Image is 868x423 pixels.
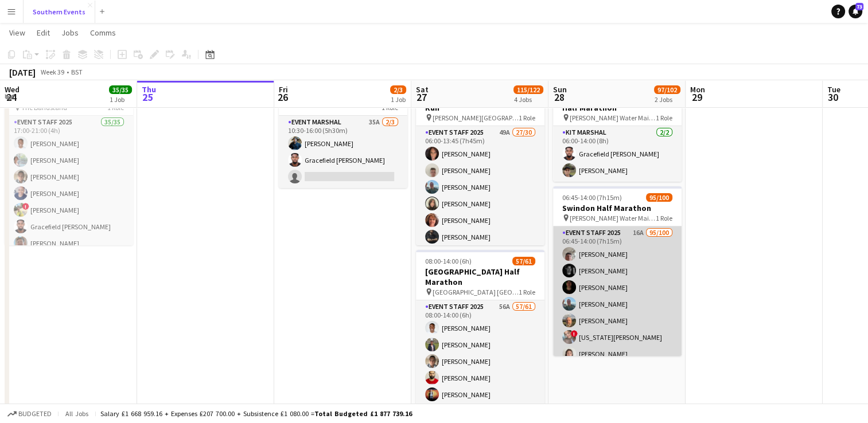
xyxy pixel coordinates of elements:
[855,3,863,10] span: 73
[63,409,91,418] span: All jobs
[9,66,36,78] div: [DATE]
[519,113,535,122] span: 1 Role
[5,84,20,95] span: Wed
[110,95,131,104] div: 1 Job
[38,68,67,76] span: Week 39
[279,84,288,95] span: Fri
[562,193,622,202] span: 06:45-14:00 (7h15m)
[61,28,79,38] span: Jobs
[512,257,535,265] span: 57/61
[433,288,519,296] span: [GEOGRAPHIC_DATA] [GEOGRAPHIC_DATA]
[519,288,535,296] span: 1 Role
[553,84,567,95] span: Sun
[551,91,567,104] span: 28
[514,95,543,104] div: 4 Jobs
[57,25,83,40] a: Jobs
[416,76,544,245] app-job-card: 06:00-13:45 (7h45m)27/30[PERSON_NAME] Triathlon + Run [PERSON_NAME][GEOGRAPHIC_DATA], [GEOGRAPHIC...
[848,5,862,18] a: 73
[314,409,412,418] span: Total Budgeted £1 877 739.16
[553,203,682,213] h3: Swindon Half Marathon
[22,203,29,210] span: !
[32,25,55,40] a: Edit
[85,25,120,40] a: Comms
[5,25,30,40] a: View
[24,1,95,23] button: Southern Events
[416,250,544,420] app-job-card: 08:00-14:00 (6h)57/61[GEOGRAPHIC_DATA] Half Marathon [GEOGRAPHIC_DATA] [GEOGRAPHIC_DATA]1 RoleEve...
[279,76,407,188] app-job-card: 10:30-16:00 (5h30m)2/3[PERSON_NAME] set up1 RoleEvent Marshal35A2/310:30-16:00 (5h30m)[PERSON_NAM...
[571,330,578,337] span: !
[646,193,672,202] span: 95/100
[277,91,288,104] span: 26
[827,84,840,95] span: Tue
[90,28,116,38] span: Comms
[71,68,83,76] div: BST
[416,84,429,95] span: Sat
[433,113,519,122] span: [PERSON_NAME][GEOGRAPHIC_DATA], [GEOGRAPHIC_DATA], [GEOGRAPHIC_DATA]
[390,85,406,94] span: 2/3
[553,126,682,182] app-card-role: Kit Marshal2/206:00-14:00 (8h)Gracefield [PERSON_NAME][PERSON_NAME]
[656,214,672,222] span: 1 Role
[3,91,20,104] span: 24
[18,410,52,418] span: Budgeted
[9,28,25,38] span: View
[654,85,680,94] span: 97/102
[109,85,132,94] span: 35/35
[570,214,656,222] span: [PERSON_NAME] Water Main Car Park
[5,76,133,245] app-job-card: 17:00-21:00 (4h)35/35Battersea CTS The Bandstand1 RoleEvent Staff 202535/3517:00-21:00 (4h)[PERSO...
[279,116,407,188] app-card-role: Event Marshal35A2/310:30-16:00 (5h30m)[PERSON_NAME]Gracefield [PERSON_NAME]
[414,91,429,104] span: 27
[690,84,705,95] span: Mon
[425,257,472,265] span: 08:00-14:00 (6h)
[391,95,406,104] div: 1 Job
[688,91,705,104] span: 29
[142,84,156,95] span: Thu
[656,113,672,122] span: 1 Role
[100,409,412,418] div: Salary £1 668 959.16 + Expenses £207 700.00 + Subsistence £1 080.00 =
[570,113,656,122] span: [PERSON_NAME] Water Main Car Park
[37,28,50,38] span: Edit
[826,91,840,104] span: 30
[6,408,53,420] button: Budgeted
[553,76,682,182] app-job-card: 06:00-14:00 (8h)2/2RT Kit Assistant - Swindon Half Marathon [PERSON_NAME] Water Main Car Park1 Ro...
[553,186,682,356] app-job-card: 06:45-14:00 (7h15m)95/100Swindon Half Marathon [PERSON_NAME] Water Main Car Park1 RoleEvent Staff...
[416,267,544,287] h3: [GEOGRAPHIC_DATA] Half Marathon
[140,91,156,104] span: 25
[655,95,680,104] div: 2 Jobs
[513,85,543,94] span: 115/122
